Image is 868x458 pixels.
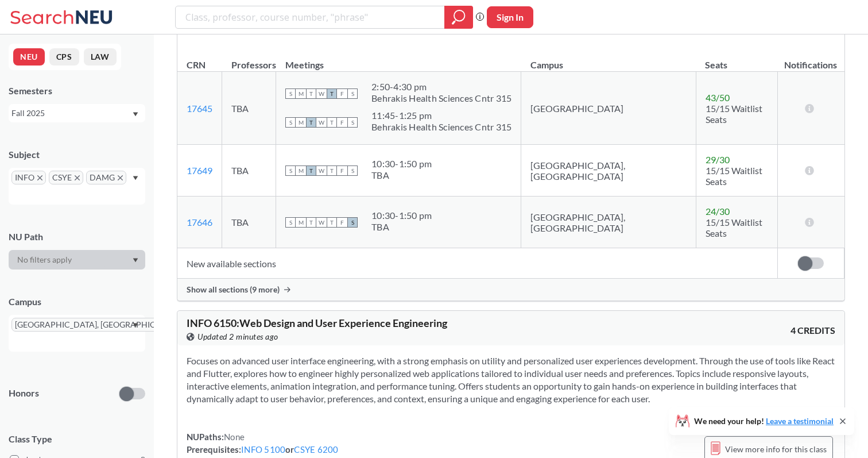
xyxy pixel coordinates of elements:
div: Fall 2025Dropdown arrow [9,104,145,122]
th: Campus [521,47,696,72]
button: NEU [13,48,45,66]
span: T [306,217,316,228]
span: View more info for this class [725,442,827,456]
span: S [285,88,296,99]
div: Behrakis Health Sciences Cntr 315 [371,93,511,104]
span: INFOX to remove pill [11,171,46,184]
span: Show all sections (9 more) [187,284,280,295]
a: 17646 [187,217,212,228]
span: T [306,88,316,99]
td: [GEOGRAPHIC_DATA], [GEOGRAPHIC_DATA] [521,197,696,248]
svg: Dropdown arrow [133,323,138,328]
div: INFOX to remove pillCSYEX to remove pillDAMGX to remove pillDropdown arrow [9,168,145,205]
th: Seats [696,47,777,72]
span: 4 CREDITS [790,324,835,337]
div: [GEOGRAPHIC_DATA], [GEOGRAPHIC_DATA]X to remove pillDropdown arrow [9,315,145,352]
button: LAW [84,48,117,66]
span: DAMGX to remove pill [86,171,126,184]
span: F [337,166,347,176]
span: M [296,166,306,176]
div: Semesters [9,84,145,97]
span: INFO 6150 : Web Design and User Experience Engineering [187,317,447,329]
th: Meetings [276,47,521,72]
div: NU Path [9,230,145,243]
div: magnifying glass [444,6,473,29]
span: S [347,217,358,228]
span: 29 / 30 [706,154,730,165]
span: 43 / 50 [706,92,730,103]
input: Class, professor, course number, "phrase" [184,7,436,27]
span: T [306,117,316,128]
svg: Dropdown arrow [133,176,138,180]
span: S [347,166,358,176]
span: T [306,166,316,176]
a: INFO 5100 [241,444,285,455]
a: CSYE 6200 [294,444,338,455]
span: None [224,432,245,442]
div: 11:45 - 1:25 pm [371,110,511,121]
span: F [337,217,347,228]
span: W [316,166,327,176]
div: Show all sections (9 more) [177,279,844,301]
a: 17645 [187,103,212,114]
span: S [347,117,358,128]
div: 10:30 - 1:50 pm [371,158,432,170]
span: W [316,88,327,99]
span: Updated 2 minutes ago [197,330,278,343]
svg: X to remove pill [37,175,42,180]
span: T [327,88,337,99]
td: New available sections [177,248,777,279]
span: 15/15 Waitlist Seats [706,165,762,187]
button: CPS [49,48,79,66]
svg: Dropdown arrow [133,258,138,263]
span: W [316,117,327,128]
div: TBA [371,170,432,181]
span: T [327,166,337,176]
div: CRN [187,59,206,71]
div: Behrakis Health Sciences Cntr 315 [371,121,511,133]
svg: Dropdown arrow [133,112,138,117]
svg: magnifying glass [452,9,466,25]
a: 17649 [187,165,212,176]
div: 2:50 - 4:30 pm [371,81,511,93]
div: 10:30 - 1:50 pm [371,210,432,221]
span: [GEOGRAPHIC_DATA], [GEOGRAPHIC_DATA]X to remove pill [11,318,194,332]
div: Subject [9,148,145,161]
span: F [337,88,347,99]
span: F [337,117,347,128]
span: S [347,88,358,99]
span: S [285,117,296,128]
span: M [296,217,306,228]
td: TBA [222,72,276,145]
td: TBA [222,197,276,248]
button: Sign In [487,6,533,28]
span: T [327,217,337,228]
td: TBA [222,145,276,197]
span: S [285,217,296,228]
div: Campus [9,295,145,308]
span: 15/15 Waitlist Seats [706,217,762,238]
span: M [296,117,306,128]
div: TBA [371,221,432,233]
td: [GEOGRAPHIC_DATA] [521,72,696,145]
p: Honors [9,387,39,400]
div: Dropdown arrow [9,250,145,270]
a: Leave a testimonial [766,416,834,426]
span: M [296,88,306,99]
svg: X to remove pill [75,175,80,180]
td: [GEOGRAPHIC_DATA], [GEOGRAPHIC_DATA] [521,145,696,197]
span: S [285,166,296,176]
span: We need your help! [694,417,834,425]
span: Class Type [9,433,145,445]
th: Professors [222,47,276,72]
span: CSYEX to remove pill [49,171,83,184]
section: Focuses on advanced user interface engineering, with a strong emphasis on utility and personalize... [187,355,835,405]
span: W [316,217,327,228]
div: Fall 2025 [11,107,131,120]
span: 24 / 30 [706,206,730,217]
span: T [327,117,337,128]
span: 15/15 Waitlist Seats [706,103,762,125]
svg: X to remove pill [118,175,123,180]
th: Notifications [777,47,844,72]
